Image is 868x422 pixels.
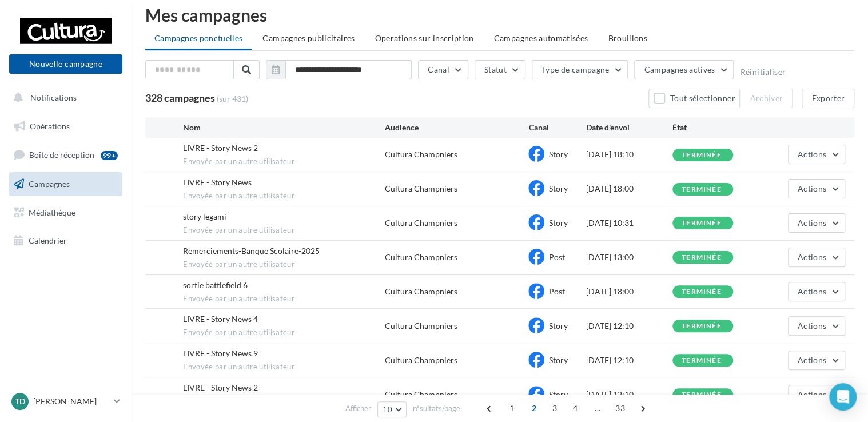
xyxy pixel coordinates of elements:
[183,157,384,167] span: Envoyée par un autre utilisateur
[183,294,384,304] span: Envoyée par un autre utilisateur
[788,248,845,267] button: Actions
[183,348,258,358] span: LIVRE - Story News 9
[183,177,252,187] span: LIVRE - Story News
[413,403,460,414] span: résultats/page
[644,65,715,74] span: Campagnes actives
[788,316,845,336] button: Actions
[586,286,672,297] div: [DATE] 18:00
[30,93,77,102] span: Notifications
[262,33,355,43] span: Campagnes publicitaires
[30,121,70,131] span: Opérations
[548,389,567,399] span: Story
[345,403,371,414] span: Afficher
[802,89,854,108] button: Exporter
[586,320,672,332] div: [DATE] 12:10
[798,149,826,159] span: Actions
[586,355,672,366] div: [DATE] 12:10
[586,122,672,133] div: Date d'envoi
[385,149,457,160] div: Cultura Champniers
[798,218,826,228] span: Actions
[586,217,672,229] div: [DATE] 10:31
[682,254,722,261] div: terminée
[385,217,457,229] div: Cultura Champniers
[183,225,384,236] span: Envoyée par un autre utilisateur
[29,150,94,160] span: Boîte de réception
[217,93,248,105] span: (sur 431)
[383,405,392,414] span: 10
[682,288,722,296] div: terminée
[634,60,734,79] button: Campagnes actives
[494,33,588,43] span: Campagnes automatisées
[548,321,567,331] span: Story
[528,122,586,133] div: Canal
[183,314,258,324] span: LIVRE - Story News 4
[829,383,857,411] div: Open Intercom Messenger
[475,60,525,79] button: Statut
[788,282,845,301] button: Actions
[183,362,384,372] span: Envoyée par un autre utilisateur
[682,186,722,193] div: terminée
[566,399,584,417] span: 4
[798,252,826,262] span: Actions
[788,145,845,164] button: Actions
[682,391,722,399] div: terminée
[145,91,215,104] span: 328 campagnes
[548,184,567,193] span: Story
[385,183,457,194] div: Cultura Champniers
[385,355,457,366] div: Cultura Champniers
[7,114,125,138] a: Opérations
[101,151,118,160] div: 99+
[183,212,226,221] span: story legami
[9,391,122,412] a: TD [PERSON_NAME]
[183,260,384,270] span: Envoyée par un autre utilisateur
[145,6,854,23] div: Mes campagnes
[798,286,826,296] span: Actions
[788,179,845,198] button: Actions
[183,280,248,290] span: sortie battlefield 6
[740,89,793,108] button: Archiver
[29,236,67,245] span: Calendrier
[546,399,564,417] span: 3
[788,385,845,404] button: Actions
[548,149,567,159] span: Story
[798,355,826,365] span: Actions
[418,60,468,79] button: Canal
[740,67,786,77] button: Réinitialiser
[548,286,564,296] span: Post
[608,33,647,43] span: Brouillons
[385,320,457,332] div: Cultura Champniers
[788,213,845,233] button: Actions
[183,246,320,256] span: Remerciements-Banque Scolaire-2025
[611,399,630,417] span: 33
[648,89,740,108] button: Tout sélectionner
[682,152,722,159] div: terminée
[9,54,122,74] button: Nouvelle campagne
[672,122,759,133] div: État
[586,149,672,160] div: [DATE] 18:10
[7,142,125,167] a: Boîte de réception99+
[798,389,826,399] span: Actions
[183,122,384,133] div: Nom
[682,323,722,330] div: terminée
[385,286,457,297] div: Cultura Champniers
[385,122,529,133] div: Audience
[798,184,826,193] span: Actions
[548,252,564,262] span: Post
[548,355,567,365] span: Story
[525,399,543,417] span: 2
[586,389,672,400] div: [DATE] 12:10
[385,389,457,400] div: Cultura Champniers
[7,229,125,253] a: Calendrier
[788,351,845,370] button: Actions
[7,172,125,196] a: Campagnes
[375,33,473,43] span: Operations sur inscription
[682,220,722,227] div: terminée
[377,401,407,417] button: 10
[183,191,384,201] span: Envoyée par un autre utilisateur
[7,86,120,110] button: Notifications
[586,252,672,263] div: [DATE] 13:00
[385,252,457,263] div: Cultura Champniers
[183,383,258,392] span: LIVRE - Story News 2
[548,218,567,228] span: Story
[682,357,722,364] div: terminée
